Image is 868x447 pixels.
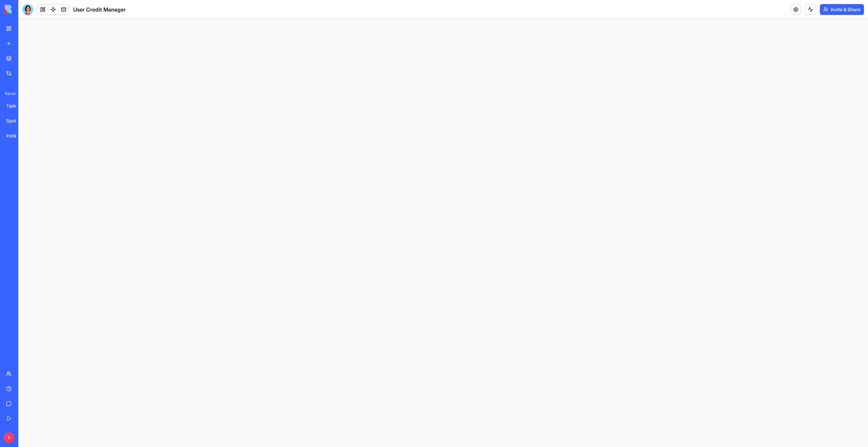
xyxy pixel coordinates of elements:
span: S [3,432,14,443]
img: logo [5,5,47,14]
span: Recent [2,91,16,96]
a: Spotify Todo [2,114,29,128]
span: User Credit Manager [73,5,126,14]
a: InstaTask [2,129,29,142]
a: TaskFlow Pro [2,99,29,113]
button: Invite & Share [820,4,864,15]
div: InstaTask [6,132,25,139]
div: Spotify Todo [6,117,25,124]
div: TaskFlow Pro [6,102,25,109]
